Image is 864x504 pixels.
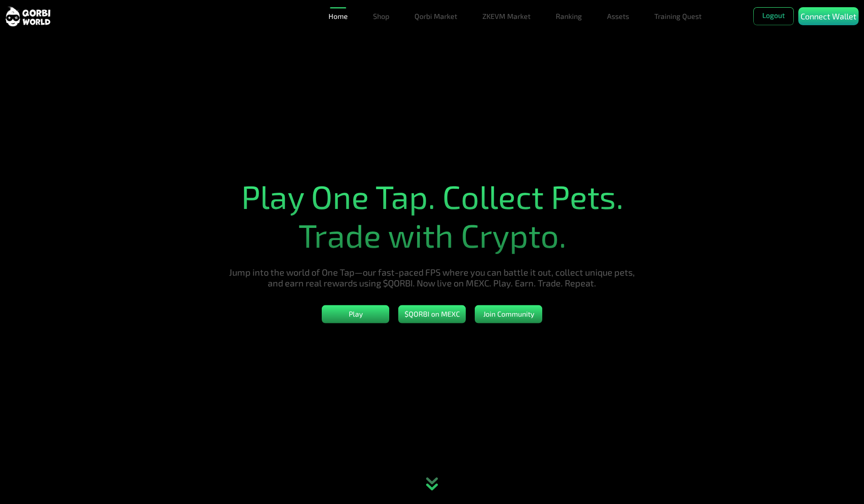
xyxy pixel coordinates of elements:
a: Assets [603,7,633,25]
a: Training Quest [651,7,705,25]
p: Connect Wallet [801,10,856,23]
h5: Jump into the world of One Tap—our fast-paced FPS where you can battle it out, collect unique pet... [221,267,643,288]
button: Logout [753,7,794,25]
button: Play [322,305,389,323]
a: ZKEVM Market [479,7,534,25]
a: Home [325,7,351,25]
div: animation [412,463,452,504]
button: Join Community [475,305,542,323]
a: Shop [369,7,393,25]
h1: Play One Tap. Collect Pets. Trade with Crypto. [221,176,643,254]
button: $QORBI on MEXC [398,305,466,323]
img: sticky brand-logo [5,6,50,27]
a: Qorbi Market [411,7,461,25]
a: Ranking [552,7,585,25]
